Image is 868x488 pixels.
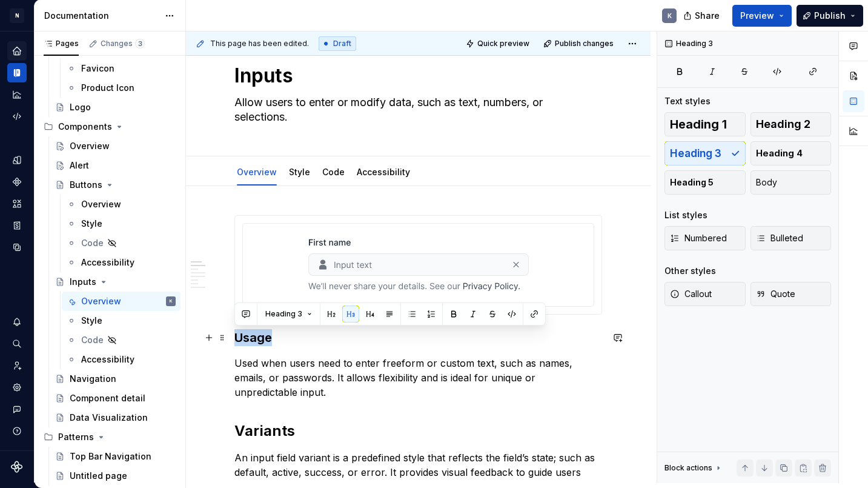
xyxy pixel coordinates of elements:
[232,93,600,127] textarea: Allow users to enter or modify data, such as text, numbers, or selections.
[70,373,116,385] div: Navigation
[7,107,27,126] a: Code automation
[664,460,723,476] div: Block actions
[322,167,345,177] a: Code
[62,195,181,214] a: Overview
[11,461,23,473] svg: Supernova Logo
[39,117,181,136] div: Components
[333,39,351,48] span: Draft
[70,392,145,404] div: Component detail
[50,408,181,427] a: Data Visualization
[81,256,134,269] div: Accessibility
[234,329,602,346] h3: Usage
[756,232,803,244] span: Bulleted
[7,41,27,61] a: Home
[81,218,102,230] div: Style
[695,10,720,22] span: Share
[352,159,415,184] div: Accessibility
[62,292,181,311] a: OverviewK
[237,167,277,177] a: Overview
[7,378,27,397] a: Settings
[50,389,181,408] a: Component detail
[170,295,173,307] div: K
[234,356,602,399] p: Used when users need to enter freeform or custom text, such as names, emails, or passwords. It al...
[555,39,614,48] span: Publish changes
[7,216,27,235] a: Storybook stories
[750,170,832,195] button: Body
[50,136,181,156] a: Overview
[232,61,600,90] textarea: Inputs
[70,179,102,191] div: Buttons
[7,399,27,419] button: Contact support
[62,59,181,78] a: Favicon
[39,427,181,447] div: Patterns
[664,282,746,306] button: Callout
[477,39,529,48] span: Quick preview
[750,282,832,306] button: Quote
[7,150,27,170] div: Design tokens
[70,450,151,463] div: Top Bar Navigation
[670,118,727,130] span: Heading 1
[750,226,832,250] button: Bulleted
[7,194,27,213] a: Assets
[664,95,711,107] div: Text styles
[750,112,832,136] button: Heading 2
[540,35,619,52] button: Publish changes
[756,118,810,130] span: Heading 2
[732,5,792,27] button: Preview
[670,288,712,300] span: Callout
[81,82,134,94] div: Product Icon
[284,159,315,184] div: Style
[62,253,181,272] a: Accessibility
[70,276,96,288] div: Inputs
[756,288,795,300] span: Quote
[664,170,746,195] button: Heading 5
[7,63,27,82] a: Documentation
[81,62,114,75] div: Favicon
[81,334,104,346] div: Code
[62,233,181,253] a: Code
[50,175,181,195] a: Buttons
[62,78,181,98] a: Product Icon
[58,121,112,133] div: Components
[81,295,121,307] div: Overview
[740,10,774,22] span: Preview
[81,237,104,249] div: Code
[44,39,79,48] div: Pages
[62,311,181,330] a: Style
[81,198,121,210] div: Overview
[756,176,777,189] span: Body
[70,140,110,152] div: Overview
[50,466,181,486] a: Untitled page
[50,272,181,292] a: Inputs
[234,421,602,441] h2: Variants
[7,312,27,332] button: Notifications
[664,265,716,277] div: Other styles
[756,147,803,159] span: Heading 4
[70,159,89,172] div: Alert
[7,356,27,375] a: Invite team
[670,176,714,189] span: Heading 5
[670,232,727,244] span: Numbered
[7,238,27,257] a: Data sources
[62,214,181,233] a: Style
[50,156,181,175] a: Alert
[7,334,27,353] button: Search ⌘K
[10,8,24,23] div: N
[664,463,712,473] div: Block actions
[677,5,727,27] button: Share
[210,39,309,48] span: This page has been edited.
[7,172,27,192] div: Components
[664,209,707,221] div: List styles
[62,350,181,369] a: Accessibility
[664,112,746,136] button: Heading 1
[50,447,181,466] a: Top Bar Navigation
[58,431,94,443] div: Patterns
